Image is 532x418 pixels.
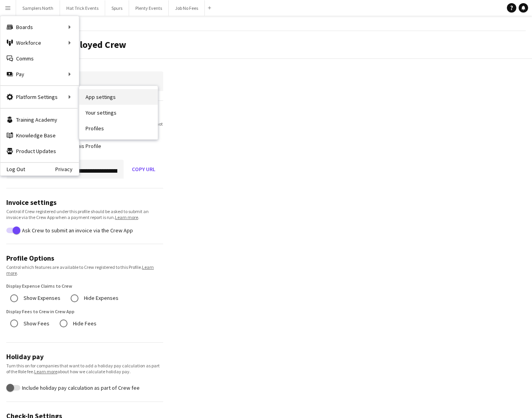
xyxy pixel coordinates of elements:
[16,0,60,16] button: Samplers North
[42,38,126,51] span: Self-employed Crew
[0,143,79,159] a: Product Updates
[129,0,169,16] button: Plenty Events
[0,128,79,143] a: Knowledge Base
[20,227,133,233] label: Ask Crew to submit an invoice via the Crew App
[6,254,163,263] h3: Profile Options
[22,292,60,304] label: Show Expenses
[6,352,163,361] h3: Holiday pay
[55,166,79,172] a: Privacy
[0,89,79,105] div: Platform Settings
[6,198,163,207] h3: Invoice settings
[169,0,205,16] button: Job No Fees
[34,369,57,374] a: Learn more
[0,66,79,82] div: Pay
[0,19,79,35] div: Boards
[22,318,49,330] label: Show Fees
[6,264,163,276] div: Control which features are available to Crew registered to this Profile. .
[71,318,97,330] label: Hide Fees
[6,208,163,220] div: Control if Crew registered under this profile should be asked to submit an invoice via the Crew A...
[0,112,79,128] a: Training Academy
[0,166,25,172] a: Log Out
[79,120,158,136] a: Profiles
[115,214,138,220] a: Learn more
[79,105,158,120] a: Your settings
[82,292,118,304] label: Hide Expenses
[79,89,158,105] a: App settings
[124,160,163,179] button: Copy URL
[60,0,105,16] button: Hat Trick Events
[20,385,140,391] label: Include holiday pay calculation as part of Crew fee
[0,35,79,51] div: Workforce
[6,363,163,374] div: Turn this on for companies that want to add a holiday pay calculation as part of the Role fee. ab...
[105,0,129,16] button: Spurs
[0,51,79,66] a: Comms
[6,308,75,314] label: Display Fees to Crew in Crew App
[6,264,154,276] a: Learn more
[6,283,72,289] label: Display Expense Claims to Crew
